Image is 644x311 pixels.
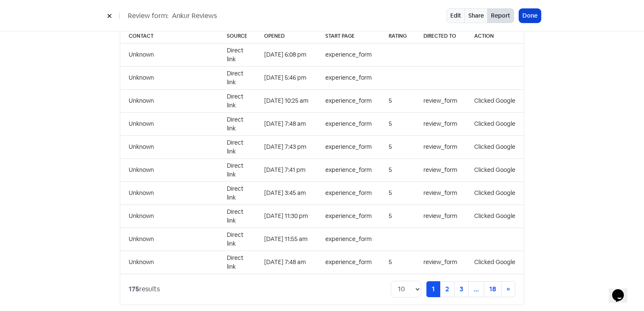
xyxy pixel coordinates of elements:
td: experience_form [317,112,380,135]
td: Unknown [120,89,218,112]
td: 5 [380,181,415,205]
span: » [506,285,510,293]
div: results [129,284,160,294]
td: [DATE] 7:43 pm [256,135,317,158]
td: Direct link [218,228,256,251]
a: ... [468,281,484,297]
a: 18 [484,281,501,297]
th: Source [218,29,256,44]
td: [DATE] 6:08 pm [256,43,317,66]
td: Unknown [120,181,218,205]
td: 5 [380,205,415,228]
td: Clicked Google [466,205,524,228]
button: Done [519,9,541,23]
td: 5 [380,158,415,181]
td: experience_form [317,43,380,66]
td: Direct link [218,112,256,135]
td: Clicked Google [466,135,524,158]
td: Unknown [120,251,218,274]
td: Direct link [218,205,256,228]
td: experience_form [317,228,380,251]
td: Clicked Google [466,181,524,205]
td: review_form [415,158,466,181]
td: [DATE] 5:46 pm [256,66,317,89]
td: [DATE] 11:55 am [256,228,317,251]
td: review_form [415,89,466,112]
a: Edit [447,8,465,23]
a: 3 [454,281,469,297]
a: Next [501,281,515,297]
td: Unknown [120,66,218,89]
th: Contact [120,29,218,44]
td: experience_form [317,158,380,181]
a: Share [465,8,488,23]
td: [DATE] 7:48 am [256,251,317,274]
td: Clicked Google [466,158,524,181]
td: Unknown [120,112,218,135]
td: review_form [415,112,466,135]
td: 5 [380,89,415,112]
td: review_form [415,205,466,228]
td: review_form [415,251,466,274]
td: Unknown [120,135,218,158]
td: experience_form [317,181,380,205]
td: Unknown [120,158,218,181]
td: experience_form [317,66,380,89]
td: Clicked Google [466,112,524,135]
td: Unknown [120,205,218,228]
td: Direct link [218,135,256,158]
td: Clicked Google [466,251,524,274]
th: Action [466,29,524,44]
td: [DATE] 7:48 am [256,112,317,135]
td: [DATE] 3:45 am [256,181,317,205]
td: [DATE] 7:41 pm [256,158,317,181]
th: Directed to [415,29,466,44]
td: experience_form [317,89,380,112]
td: 5 [380,112,415,135]
td: Direct link [218,251,256,274]
td: 5 [380,135,415,158]
td: [DATE] 10:25 am [256,89,317,112]
span: Review form: [128,11,169,21]
th: Opened [256,29,317,44]
td: Direct link [218,89,256,112]
td: experience_form [317,251,380,274]
td: Direct link [218,158,256,181]
th: Start page [317,29,380,44]
td: Direct link [218,181,256,205]
td: experience_form [317,205,380,228]
a: 2 [440,281,454,297]
td: Clicked Google [466,89,524,112]
button: Report [487,8,514,23]
td: [DATE] 11:30 pm [256,205,317,228]
td: Direct link [218,66,256,89]
td: 5 [380,251,415,274]
td: Direct link [218,43,256,66]
th: Rating [380,29,415,44]
td: Unknown [120,228,218,251]
td: review_form [415,135,466,158]
strong: 175 [129,285,139,293]
iframe: chat widget [609,277,636,303]
td: review_form [415,181,466,205]
td: experience_form [317,135,380,158]
a: 1 [426,281,440,297]
td: Unknown [120,43,218,66]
